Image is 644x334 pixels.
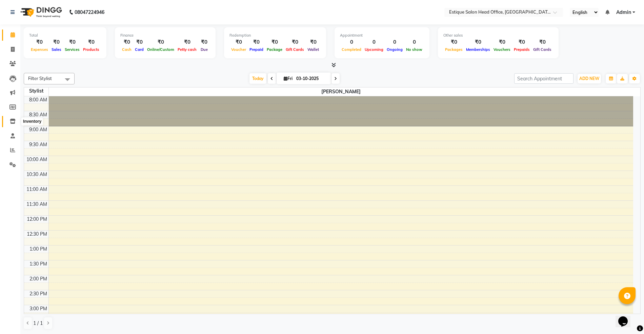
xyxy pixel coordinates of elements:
[229,47,248,52] span: Voucher
[492,38,512,46] div: ₹0
[28,290,48,297] div: 2:30 PM
[340,47,363,52] span: Completed
[363,38,385,46] div: 0
[443,38,464,46] div: ₹0
[248,47,265,52] span: Prepaid
[25,201,48,208] div: 11:30 AM
[28,275,48,282] div: 2:00 PM
[363,47,385,52] span: Upcoming
[443,33,553,38] div: Other sales
[29,38,50,46] div: ₹0
[229,33,321,38] div: Redemption
[120,47,133,52] span: Cash
[512,47,531,52] span: Prepaids
[63,38,81,46] div: ₹0
[404,38,424,46] div: 0
[514,73,573,84] input: Search Appointment
[404,47,424,52] span: No show
[531,38,553,46] div: ₹0
[464,47,492,52] span: Memberships
[340,38,363,46] div: 0
[28,305,48,312] div: 3:00 PM
[28,96,48,103] div: 8:00 AM
[265,47,284,52] span: Package
[120,33,210,38] div: Finance
[385,38,404,46] div: 0
[28,126,48,133] div: 9:00 AM
[17,3,64,22] img: logo
[133,47,145,52] span: Card
[81,47,101,52] span: Products
[282,76,294,81] span: Fri
[25,171,48,178] div: 10:30 AM
[616,9,631,16] span: Admin
[49,87,633,96] span: [PERSON_NAME]
[294,74,328,84] input: 2025-10-03
[616,307,637,327] iframe: chat widget
[512,38,531,46] div: ₹0
[28,111,48,118] div: 8:30 AM
[75,3,104,22] b: 08047224946
[176,47,198,52] span: Petty cash
[176,38,198,46] div: ₹0
[306,38,321,46] div: ₹0
[385,47,404,52] span: Ongoing
[578,74,601,83] button: ADD NEW
[33,320,43,327] span: 1 / 1
[492,47,512,52] span: Vouchers
[25,156,48,163] div: 10:00 AM
[28,260,48,268] div: 1:30 PM
[531,47,553,52] span: Gift Cards
[464,38,492,46] div: ₹0
[265,38,284,46] div: ₹0
[21,118,43,126] div: Inventory
[120,38,133,46] div: ₹0
[284,38,306,46] div: ₹0
[229,38,248,46] div: ₹0
[50,38,63,46] div: ₹0
[81,38,101,46] div: ₹0
[25,186,48,193] div: 11:00 AM
[306,47,321,52] span: Wallet
[443,47,464,52] span: Packages
[25,216,48,223] div: 12:00 PM
[198,38,210,46] div: ₹0
[28,76,52,81] span: Filter Stylist
[145,38,176,46] div: ₹0
[28,245,48,253] div: 1:00 PM
[133,38,145,46] div: ₹0
[284,47,306,52] span: Gift Cards
[340,33,424,38] div: Appointment
[29,33,101,38] div: Total
[579,76,599,81] span: ADD NEW
[25,231,48,238] div: 12:30 PM
[249,73,266,84] span: Today
[29,47,50,52] span: Expenses
[28,141,48,148] div: 9:30 AM
[24,87,48,95] div: Stylist
[199,47,209,52] span: Due
[145,47,176,52] span: Online/Custom
[63,47,81,52] span: Services
[50,47,63,52] span: Sales
[248,38,265,46] div: ₹0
